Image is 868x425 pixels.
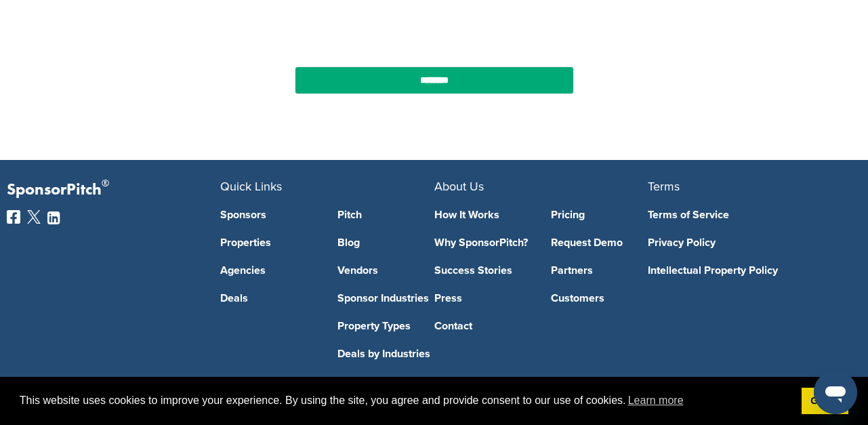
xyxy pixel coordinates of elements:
a: learn more about cookies [626,390,686,411]
a: Partners [551,265,648,276]
a: Agencies [220,265,317,276]
img: Twitter [27,210,41,224]
span: About Us [434,179,484,194]
iframe: reCAPTCHA [357,7,512,47]
a: dismiss cookie message [802,388,848,415]
a: Pricing [551,209,648,220]
a: Privacy Policy [648,237,841,248]
a: Contact [434,321,531,331]
a: Blog [337,237,434,248]
a: Properties [220,237,317,248]
a: Customers [551,293,648,304]
span: ® [102,175,109,192]
a: Request Demo [551,237,648,248]
a: Intellectual Property Policy [648,265,841,276]
a: Deals [220,293,317,304]
span: This website uses cookies to improve your experience. By using the site, you agree and provide co... [20,390,791,411]
span: Terms [648,179,680,194]
iframe: Button to launch messaging window [814,371,857,414]
p: SponsorPitch [7,180,220,200]
a: Property Types [337,321,434,331]
img: Facebook [7,210,20,224]
a: Success Stories [434,265,531,276]
a: Why SponsorPitch? [434,237,531,248]
a: Terms of Service [648,209,841,220]
a: Sponsors [220,209,317,220]
span: Quick Links [220,179,282,194]
a: How It Works [434,209,531,220]
a: Vendors [337,265,434,276]
a: Pitch [337,209,434,220]
a: Sponsor Industries [337,293,434,304]
a: Deals by Industries [337,348,434,359]
a: Press [434,293,531,304]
